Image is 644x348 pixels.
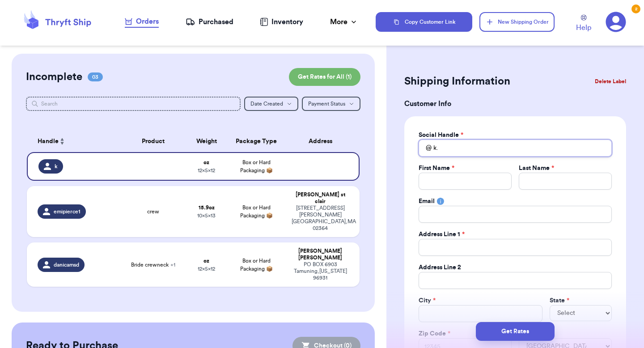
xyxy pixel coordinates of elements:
[203,258,209,263] strong: oz
[404,98,626,109] h3: Customer Info
[576,22,591,33] span: Help
[26,70,82,84] h2: Incomplete
[292,191,349,205] div: [PERSON_NAME] st clair
[260,17,303,27] a: Inventory
[330,17,358,27] div: More
[476,322,555,341] button: Get Rates
[147,208,159,215] span: crew
[308,101,345,106] span: Payment Status
[226,131,286,152] th: Package Type
[606,12,626,32] a: 2
[419,140,432,157] div: @
[125,16,159,28] a: Orders
[292,261,349,281] div: PO BOX 6903 Tamuning , [US_STATE] 96931
[289,68,360,86] button: Get Rates for All (1)
[55,163,58,170] span: k
[240,258,273,272] span: Box or Hard Packaging 📦
[198,266,215,272] span: 12 x 5 x 12
[244,97,298,111] button: Date Created
[419,263,461,272] label: Address Line 2
[576,15,591,33] a: Help
[199,205,215,210] strong: 15.9 oz
[240,160,273,173] span: Box or Hard Packaging 📦
[404,74,510,89] h2: Shipping Information
[286,131,360,152] th: Address
[479,12,555,32] button: New Shipping Order
[54,261,79,268] span: danicamsd
[186,131,226,152] th: Weight
[88,72,103,81] span: 03
[26,97,241,111] input: Search
[419,230,465,239] label: Address Line 1
[125,16,159,27] div: Orders
[197,213,216,218] span: 10 x 5 x 13
[250,101,283,106] span: Date Created
[591,72,630,91] button: Delete Label
[131,261,175,268] span: Bride crewneck
[186,17,233,27] a: Purchased
[419,164,454,173] label: First Name
[120,131,186,152] th: Product
[198,168,215,173] span: 12 x 5 x 12
[203,160,209,165] strong: oz
[302,97,360,111] button: Payment Status
[419,131,463,140] label: Social Handle
[59,136,66,147] button: Sort ascending
[550,296,569,305] label: State
[292,248,349,261] div: [PERSON_NAME] [PERSON_NAME]
[419,197,435,206] label: Email
[292,205,349,232] div: [STREET_ADDRESS][PERSON_NAME] [GEOGRAPHIC_DATA] , MA 02364
[170,262,175,267] span: + 1
[631,4,640,13] div: 2
[419,296,436,305] label: City
[54,208,80,215] span: emipierce1
[519,164,554,173] label: Last Name
[38,137,59,146] span: Handle
[376,12,472,32] button: Copy Customer Link
[240,205,273,218] span: Box or Hard Packaging 📦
